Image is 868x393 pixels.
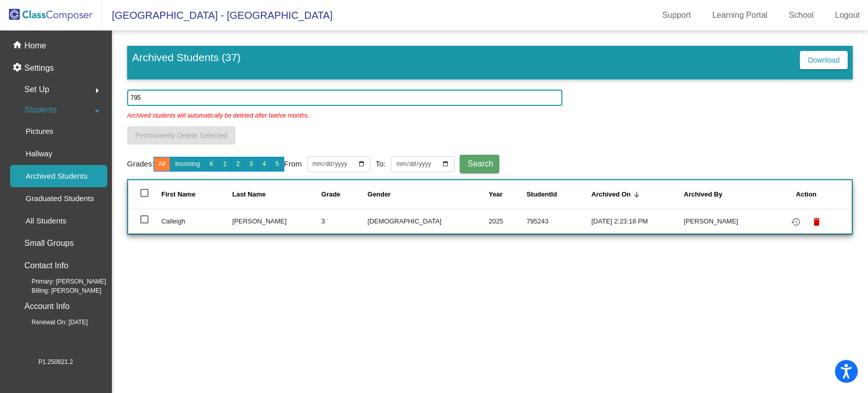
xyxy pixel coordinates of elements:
[368,189,489,200] div: Gender
[232,209,321,233] td: [PERSON_NAME]
[368,189,391,200] div: Gender
[591,189,631,200] div: Archived On
[127,158,154,170] a: Grades:
[704,7,776,23] a: Learning Portal
[12,62,24,74] mat-icon: settings
[161,189,232,200] div: First Name
[161,209,232,233] td: Calleigh
[526,189,557,200] div: StudentId
[684,189,723,200] div: Archived By
[790,216,802,228] mat-icon: restore
[24,103,56,117] span: Students
[24,62,54,74] p: Settings
[232,189,266,200] div: Last Name
[231,157,245,172] button: 2
[526,209,591,233] td: 795243
[218,157,232,172] button: 1
[154,157,170,172] button: All
[489,189,502,200] div: Year
[127,90,563,106] input: Search...
[25,170,87,182] p: Archived Students
[135,131,227,139] span: Permanently Delete Selected
[15,286,101,295] span: Billing: [PERSON_NAME]
[25,148,52,160] p: Hallway
[161,189,195,200] div: First Name
[91,105,103,117] mat-icon: arrow_drop_down
[12,40,24,52] mat-icon: home
[811,216,823,228] mat-icon: delete
[321,209,368,233] td: 3
[368,209,489,233] td: [DEMOGRAPHIC_DATA]
[24,259,68,273] p: Contact Info
[489,189,526,200] div: Year
[321,189,368,200] div: Grade
[24,236,74,250] p: Small Groups
[24,299,70,314] p: Account Info
[127,106,310,120] p: Archived students will automatically be deleted after twelve months.
[468,159,494,168] span: Search
[25,192,94,205] p: Graduated Students
[827,7,868,23] a: Logout
[24,40,46,52] p: Home
[15,277,106,286] span: Primary: [PERSON_NAME]
[808,56,840,64] span: Download
[773,180,852,209] th: Action
[800,51,848,69] button: Download
[591,209,684,233] td: [DATE] 2:23:18 PM
[204,157,219,172] button: K
[232,189,321,200] div: Last Name
[245,157,258,172] button: 3
[170,157,205,172] button: Incoming
[257,157,271,172] button: 4
[526,189,591,200] div: StudentId
[460,155,500,173] button: Search
[127,126,235,145] button: Permanently Delete Selected
[489,209,526,233] td: 2025
[654,7,699,23] a: Support
[25,125,53,137] p: Pictures
[91,85,103,97] mat-icon: arrow_right
[684,189,773,200] div: Archived By
[591,189,684,200] div: Archived On
[132,51,241,71] h3: Archived Students (37)
[271,157,284,172] button: 5
[376,158,386,170] a: To:
[684,209,773,233] td: [PERSON_NAME]
[15,318,87,327] span: Renewal On: [DATE]
[781,7,822,23] a: School
[284,158,302,170] a: From
[102,7,333,23] span: [GEOGRAPHIC_DATA] - [GEOGRAPHIC_DATA]
[24,82,49,97] span: Set Up
[25,215,66,227] p: All Students
[321,189,341,200] div: Grade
